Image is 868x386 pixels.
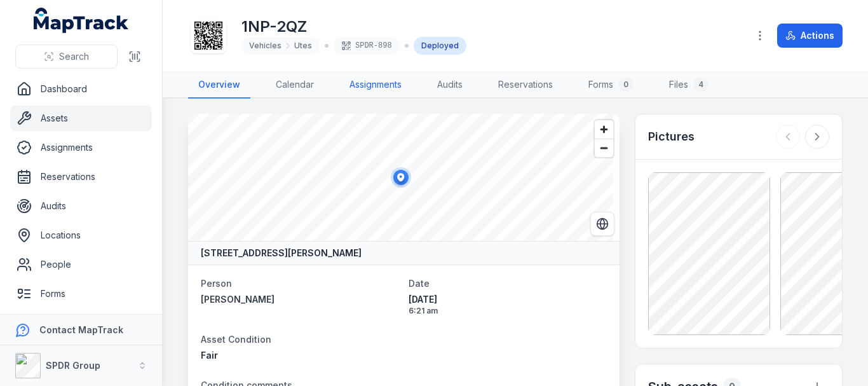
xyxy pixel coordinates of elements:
[10,76,152,102] a: Dashboard
[334,37,400,55] div: SPDR-898
[339,72,412,99] a: Assignments
[266,72,324,99] a: Calendar
[46,360,100,371] strong: SPDR Group
[578,72,644,99] a: Forms0
[409,293,606,306] span: [DATE]
[241,17,466,37] h1: 1NP-2QZ
[409,306,606,316] span: 6:21 am
[59,50,89,63] span: Search
[294,41,312,51] span: Utes
[595,139,613,157] button: Zoom out
[201,247,362,259] strong: [STREET_ADDRESS][PERSON_NAME]
[427,72,473,99] a: Audits
[201,350,218,361] span: Fair
[414,37,466,55] div: Deployed
[777,24,843,48] button: Actions
[188,72,250,99] a: Overview
[201,293,398,306] a: [PERSON_NAME]
[201,278,232,289] span: Person
[188,114,613,241] canvas: Map
[693,77,709,92] div: 4
[409,278,430,289] span: Date
[409,293,606,316] time: 12/17/2024, 6:21:45 AM
[10,106,152,131] a: Assets
[10,281,152,307] a: Forms
[590,212,614,236] button: Switch to Satellite View
[10,164,152,190] a: Reservations
[10,223,152,248] a: Locations
[10,193,152,219] a: Audits
[201,334,271,345] span: Asset Condition
[659,72,719,99] a: Files4
[15,45,118,69] button: Search
[10,310,152,336] a: Reports
[648,128,695,146] h3: Pictures
[595,120,613,139] button: Zoom in
[249,41,281,51] span: Vehicles
[10,135,152,160] a: Assignments
[34,8,129,33] a: MapTrack
[10,252,152,277] a: People
[618,77,634,92] div: 0
[488,72,563,99] a: Reservations
[39,324,123,335] strong: Contact MapTrack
